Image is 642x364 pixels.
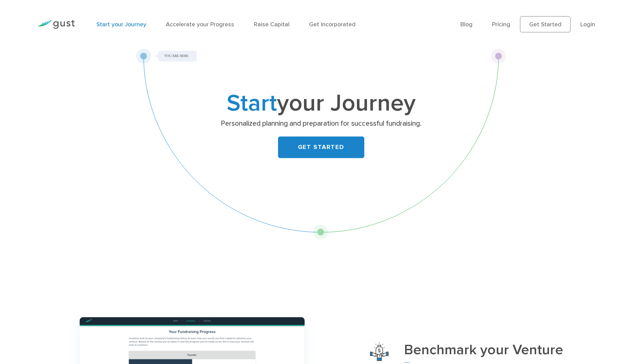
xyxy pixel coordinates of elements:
a: Get Started [520,16,571,32]
a: Start your Journey [96,21,146,28]
a: Blog [460,21,472,28]
img: Gust Logo [37,20,75,29]
a: Get Incorporated [309,21,356,28]
h1: your Journey [188,93,454,114]
img: Benchmark Your Venture [370,342,389,361]
h3: Benchmark your Venture [404,342,565,363]
span: Start [227,89,277,117]
p: Personalized planning and preparation for successful fundraising. [190,119,452,128]
a: Login [580,21,595,28]
a: Pricing [492,21,510,28]
a: GET STARTED [278,136,364,158]
a: Raise Capital [254,21,289,28]
a: Accelerate your Progress [166,21,234,28]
